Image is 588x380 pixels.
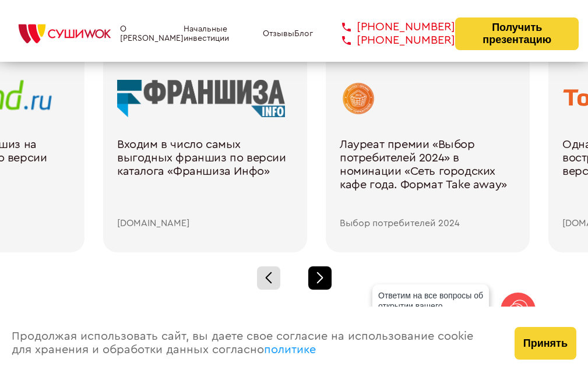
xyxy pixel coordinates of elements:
[325,34,455,47] a: [PHONE_NUMBER]
[120,24,184,43] a: О [PERSON_NAME]
[264,344,316,356] a: политике
[9,21,120,47] img: СУШИWOK
[340,138,516,219] div: Лауреат премии «Выбор потребителей 2024» в номинации «Сеть городских кафе года. Формат Take away»
[372,284,489,328] div: Ответим на все вопросы об открытии вашего [PERSON_NAME]!
[184,24,263,43] a: Начальные инвестиции
[294,29,313,38] a: Блог
[263,29,294,38] a: Отзывы
[340,218,516,228] div: Выбор потребителей 2024
[325,20,455,34] a: [PHONE_NUMBER]
[117,218,293,228] div: [DOMAIN_NAME]
[515,327,576,360] button: Принять
[117,80,293,229] a: Входим в число самых выгодных франшиз по версии каталога «Франшиза Инфо» [DOMAIN_NAME]
[455,17,579,50] button: Получить презентацию
[117,138,293,219] div: Входим в число самых выгодных франшиз по версии каталога «Франшиза Инфо»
